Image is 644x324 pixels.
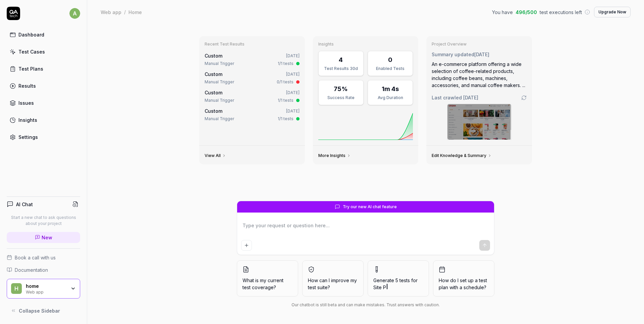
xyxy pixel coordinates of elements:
[26,289,66,294] div: Web app
[237,302,494,308] div: Our chatbot is still beta and can make mistakes. Trust answers with caution.
[203,106,301,123] a: Custom[DATE]Manual Trigger1/1 tests
[447,104,511,140] img: Screenshot
[243,277,292,291] span: What is my current test coverage?
[463,95,478,100] time: [DATE]
[7,304,80,317] button: Collapse Sidebar
[433,260,494,297] button: How do I set up a test plan with a schedule?
[7,215,80,227] p: Start a new chat to ask questions about your project
[432,42,527,47] h3: Project Overview
[7,254,80,261] a: Book a call with us
[203,88,301,105] a: Custom[DATE]Manual Trigger1/1 tests
[334,84,348,93] div: 75%
[286,90,300,95] time: [DATE]
[521,95,527,100] a: Go to crawling settings
[7,28,80,41] a: Dashboard
[432,61,527,89] div: An e-commerce platform offering a wide selection of coffee-related products, including coffee bea...
[7,96,80,109] a: Issues
[278,61,293,67] div: 1/1 tests
[382,84,399,93] div: 1m 4s
[594,7,631,17] button: Upgrade Now
[432,153,492,158] a: Edit Knowledge & Summary
[286,53,300,58] time: [DATE]
[7,62,80,75] a: Test Plans
[124,9,126,15] div: /
[15,266,48,273] span: Documentation
[18,65,43,72] div: Test Plans
[18,31,44,38] div: Dashboard
[237,260,298,297] button: What is my current test coverage?
[205,116,234,122] div: Manual Trigger
[205,153,226,158] a: View All
[368,260,429,297] button: Generate 5 tests forSite P
[286,72,300,77] time: [DATE]
[205,71,222,77] span: Custom
[323,66,359,72] div: Test Results 30d
[101,9,121,15] div: Web app
[318,153,351,158] a: More Insights
[128,9,142,15] div: Home
[203,51,301,68] a: Custom[DATE]Manual Trigger1/1 tests
[339,55,343,64] div: 4
[432,94,478,101] span: Last crawled
[203,69,301,86] a: Custom[DATE]Manual Trigger0/1 tests
[19,307,60,314] span: Collapse Sidebar
[373,285,386,290] span: Site P
[18,48,45,55] div: Test Cases
[7,113,80,127] a: Insights
[372,95,409,101] div: Avg Duration
[343,204,397,210] span: Try our new AI chat feature
[7,131,80,144] a: Settings
[205,79,234,85] div: Manual Trigger
[278,116,293,122] div: 1/1 tests
[18,134,38,141] div: Settings
[26,283,66,289] div: home
[278,97,293,103] div: 1/1 tests
[492,9,513,16] span: You have
[7,79,80,92] a: Results
[11,283,22,294] span: h
[7,232,80,243] a: New
[205,61,234,67] div: Manual Trigger
[18,99,34,106] div: Issues
[277,79,293,85] div: 0/1 tests
[308,277,358,291] span: How can I improve my test suite?
[373,277,423,291] span: Generate 5 tests for
[286,108,300,113] time: [DATE]
[205,108,222,114] span: Custom
[302,260,364,297] button: How can I improve my test suite?
[205,42,300,47] h3: Recent Test Results
[474,52,489,57] time: [DATE]
[16,201,33,208] h4: AI Chat
[540,9,582,16] span: test executions left
[15,254,56,261] span: Book a call with us
[69,8,80,19] span: a
[205,53,222,59] span: Custom
[323,95,359,101] div: Success Rate
[205,90,222,95] span: Custom
[42,234,52,241] span: New
[7,279,80,299] button: hhomeWeb app
[388,55,392,64] div: 0
[205,97,234,103] div: Manual Trigger
[18,82,36,89] div: Results
[69,7,80,20] button: a
[7,45,80,58] a: Test Cases
[241,240,252,251] button: Add attachment
[7,266,80,273] a: Documentation
[439,277,489,291] span: How do I set up a test plan with a schedule?
[432,52,474,57] span: Summary updated
[516,9,537,16] span: 496 / 500
[318,42,413,47] h3: Insights
[18,116,37,124] div: Insights
[372,66,409,72] div: Enabled Tests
